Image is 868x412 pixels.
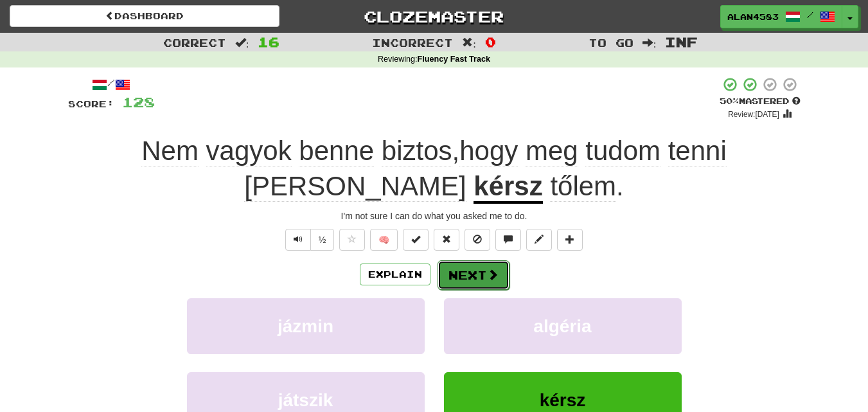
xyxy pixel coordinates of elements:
[728,110,779,119] small: Review: [DATE]
[278,390,333,410] span: játszik
[299,5,569,28] a: Clozemaster
[310,229,335,251] button: ½
[258,34,279,49] span: 16
[459,136,518,166] span: hogy
[68,210,801,222] div: I'm not sure I can do what you asked me to do.
[550,171,616,202] span: tőlem
[543,171,624,202] span: .
[244,171,466,202] span: [PERSON_NAME]
[462,37,476,48] span: :
[665,34,698,49] span: Inf
[642,37,657,48] span: :
[720,5,842,28] a: alan4583 /
[444,298,682,354] button: algéria
[206,136,292,166] span: vagyok
[360,264,430,285] button: Explain
[372,36,453,49] span: Incorrect
[720,96,801,107] div: Mastered
[68,76,155,93] div: /
[10,5,279,27] a: Dashboard
[465,229,490,251] button: Ignore sentence (alt+i)
[163,36,226,49] span: Correct
[533,316,591,336] span: algéria
[141,136,727,201] span: ,
[283,229,335,251] div: Text-to-speech controls
[526,229,552,251] button: Edit sentence (alt+d)
[668,136,727,166] span: tenni
[495,229,521,251] button: Discuss sentence (alt+u)
[434,229,459,251] button: Reset to 0% Mastered (alt+r)
[235,37,249,48] span: :
[438,260,509,290] button: Next
[485,34,496,49] span: 0
[474,171,542,204] u: kérsz
[589,36,633,49] span: To go
[141,136,199,166] span: Nem
[382,136,452,166] span: biztos
[526,136,578,166] span: meg
[557,229,583,251] button: Add to collection (alt+a)
[403,229,429,251] button: Set this sentence to 100% Mastered (alt+m)
[299,136,374,166] span: benne
[278,316,333,336] span: jázmin
[370,229,398,251] button: 🧠
[418,55,490,64] strong: Fluency Fast Track
[122,94,155,110] span: 128
[807,10,813,19] span: /
[540,390,586,410] span: kérsz
[187,298,425,354] button: jázmin
[720,96,739,106] span: 50 %
[339,229,365,251] button: Favorite sentence (alt+f)
[285,229,311,251] button: Play sentence audio (ctl+space)
[727,11,779,22] span: alan4583
[68,98,114,109] span: Score:
[585,136,660,166] span: tudom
